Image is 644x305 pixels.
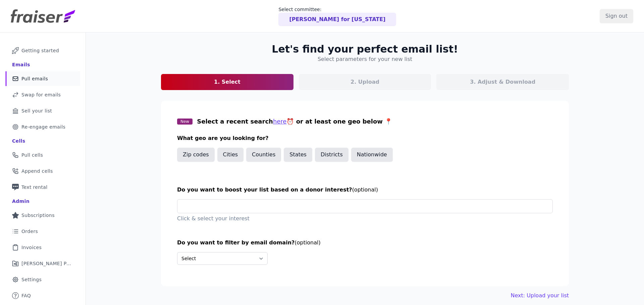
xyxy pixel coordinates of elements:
button: Counties [246,148,281,162]
a: Append cells [5,164,80,178]
a: Swap for emails [5,87,80,102]
span: Settings [21,276,42,283]
span: Do you want to filter by email domain? [177,239,294,246]
p: 3. Adjust & Download [470,78,535,86]
button: Cities [217,148,244,162]
input: Sign out [600,9,633,23]
h3: What geo are you looking for? [177,134,553,142]
span: Orders [21,228,38,235]
a: Invoices [5,240,80,255]
a: Select committee: [PERSON_NAME] for [US_STATE] [278,6,396,26]
button: here [273,117,287,126]
span: Text rental [21,184,48,190]
h4: Select parameters for your new list [318,55,412,63]
a: Pull cells [5,148,80,162]
a: [PERSON_NAME] Performance [5,256,80,271]
p: Select committee: [278,6,396,13]
button: Nationwide [351,148,393,162]
a: Orders [5,224,80,239]
div: Emails [12,61,30,68]
a: Re-engage emails [5,120,80,134]
a: Pull emails [5,71,80,86]
button: States [284,148,312,162]
span: Pull emails [21,75,48,82]
button: Zip codes [177,148,215,162]
div: Cells [12,138,25,144]
p: [PERSON_NAME] for [US_STATE] [289,15,385,23]
a: Getting started [5,43,80,58]
p: Click & select your interest [177,215,553,223]
span: Do you want to boost your list based on a donor interest? [177,186,352,193]
span: Invoices [21,244,42,251]
span: Sell your list [21,107,52,114]
a: Sell your list [5,103,80,118]
span: (optional) [294,239,320,246]
button: Next: Upload your list [511,292,569,300]
a: FAQ [5,288,80,303]
div: Admin [12,198,30,205]
span: [PERSON_NAME] Performance [21,260,72,267]
span: Select a recent search ⏰ or at least one geo below 📍 [197,118,392,125]
p: 2. Upload [351,78,379,86]
img: Fraiser Logo [11,9,75,23]
a: Subscriptions [5,208,80,223]
span: Getting started [21,47,59,54]
h2: Let's find your perfect email list! [272,43,458,55]
a: Text rental [5,180,80,195]
span: Re-engage emails [21,124,65,130]
span: (optional) [352,186,378,193]
span: FAQ [21,292,31,299]
p: 1. Select [214,78,240,86]
span: Subscriptions [21,212,55,219]
span: Swap for emails [21,91,61,98]
span: New [177,119,193,125]
span: Pull cells [21,152,43,158]
span: Append cells [21,168,53,174]
button: Districts [315,148,348,162]
a: 1. Select [161,74,293,90]
a: Settings [5,272,80,287]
